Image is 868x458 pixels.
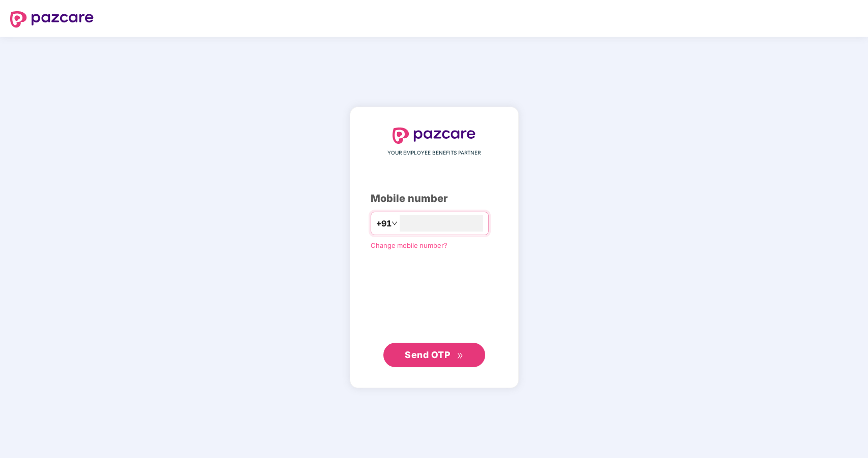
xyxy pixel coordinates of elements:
[393,128,476,144] img: logo
[391,220,398,226] span: down
[371,191,498,207] div: Mobile number
[387,149,481,157] span: YOUR EMPLOYEE BENEFITS PARTNER
[457,352,463,359] span: double-right
[376,217,391,230] span: +91
[10,11,94,28] img: logo
[405,349,450,360] span: Send OTP
[383,343,485,367] button: Send OTPdouble-right
[371,241,447,249] a: Change mobile number?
